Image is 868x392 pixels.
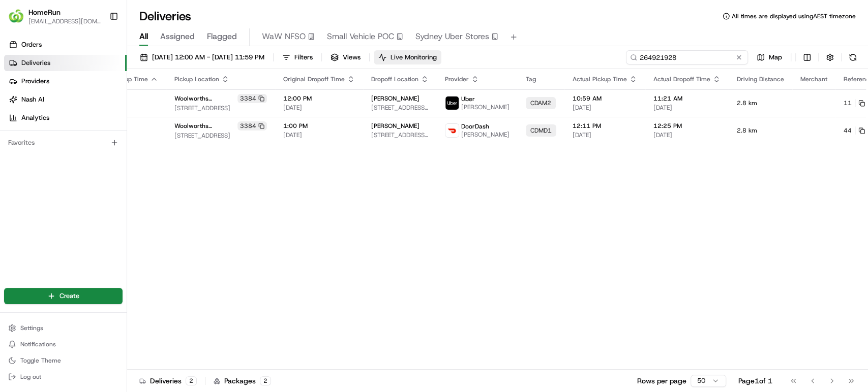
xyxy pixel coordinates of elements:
button: Views [326,50,365,64]
span: CDMD1 [530,126,552,135]
span: [PERSON_NAME] [371,94,420,103]
span: [PERSON_NAME] [461,103,510,111]
a: Orders [4,37,127,53]
button: Notifications [4,337,123,351]
span: Sydney Uber Stores [415,30,489,43]
span: Driving Distance [737,75,784,83]
img: uber-new-logo.jpeg [445,96,459,110]
span: [DATE] 12:00 AM - [DATE] 11:59 PM [152,53,264,62]
span: Providers [21,77,49,86]
button: [EMAIL_ADDRESS][DOMAIN_NAME] [28,17,101,25]
span: Original Dropoff Time [283,75,345,83]
span: Deliveries [21,58,50,68]
div: 3384 [237,121,267,130]
button: 11 [844,99,865,107]
span: [PERSON_NAME] [461,130,510,139]
span: [STREET_ADDRESS] [174,132,267,140]
span: Views [343,53,361,62]
span: Filters [294,53,313,62]
span: Tag [526,75,536,83]
span: Small Vehicle POC [327,30,394,43]
span: [DATE] [283,104,355,112]
a: Nash AI [4,91,127,108]
span: [DATE] [653,104,721,112]
img: HomeRun [8,8,24,24]
span: Orders [21,40,42,49]
span: Toggle Theme [20,356,61,365]
span: 2.8 km [737,99,784,107]
button: HomeRunHomeRun[EMAIL_ADDRESS][DOMAIN_NAME] [4,4,105,28]
button: Toggle Theme [4,353,123,368]
span: All [139,30,148,43]
div: Packages [214,376,271,386]
span: Woolworths [GEOGRAPHIC_DATA] [174,122,235,130]
span: Provider [445,75,469,83]
a: Providers [4,73,127,89]
span: 12:11 PM [573,122,637,130]
span: Dropoff Location [371,75,418,83]
span: Live Monitoring [391,53,437,62]
span: 11:21 AM [653,94,721,103]
span: Uber [461,95,475,103]
span: 12:00 PM [283,94,355,103]
span: Assigned [160,30,195,43]
button: Settings [4,321,123,335]
span: All times are displayed using AEST timezone [732,12,856,20]
button: 44 [844,126,865,135]
span: 10:59 AM [573,94,637,103]
span: DoorDash [461,122,489,130]
span: Merchant [800,75,827,83]
button: [DATE] 12:00 AM - [DATE] 11:59 PM [135,50,269,64]
button: HomeRun [28,7,61,17]
span: Flagged [207,30,237,43]
a: Deliveries [4,55,127,71]
button: Log out [4,370,123,384]
span: [STREET_ADDRESS] [174,104,267,112]
span: Settings [20,324,43,332]
span: CDAM2 [530,99,551,107]
span: WaW NFSO [262,30,306,43]
div: 2 [186,376,197,385]
span: Actual Dropoff Time [653,75,710,83]
input: Type to search [626,50,748,64]
span: Pickup Location [174,75,219,83]
span: Log out [20,373,41,381]
span: Actual Pickup Time [573,75,627,83]
span: [DATE] [653,131,721,139]
span: 2.8 km [737,126,784,135]
img: doordash_logo_v2.png [445,124,459,137]
span: [DATE] [283,131,355,139]
span: [PERSON_NAME] [371,122,420,130]
button: Map [752,50,787,64]
span: Notifications [20,340,56,348]
span: Map [769,53,782,62]
button: Live Monitoring [374,50,441,64]
p: Rows per page [637,376,686,386]
button: Refresh [846,50,860,64]
span: Create [59,291,79,301]
div: 2 [260,376,271,385]
h1: Deliveries [139,8,191,24]
div: 3384 [237,94,267,103]
span: [STREET_ADDRESS][PERSON_NAME] [371,131,429,139]
button: Filters [278,50,317,64]
a: Analytics [4,110,127,126]
div: Favorites [4,135,123,151]
span: Nash AI [21,95,44,104]
span: [DATE] [573,131,637,139]
span: [DATE] [573,104,637,112]
div: Deliveries [139,376,197,386]
span: 12:25 PM [653,122,721,130]
span: 1:00 PM [283,122,355,130]
div: Page 1 of 1 [738,376,772,386]
button: Create [4,288,123,304]
span: Analytics [21,113,49,122]
span: [STREET_ADDRESS][PERSON_NAME] [371,104,429,112]
span: Woolworths [GEOGRAPHIC_DATA] [174,94,235,103]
